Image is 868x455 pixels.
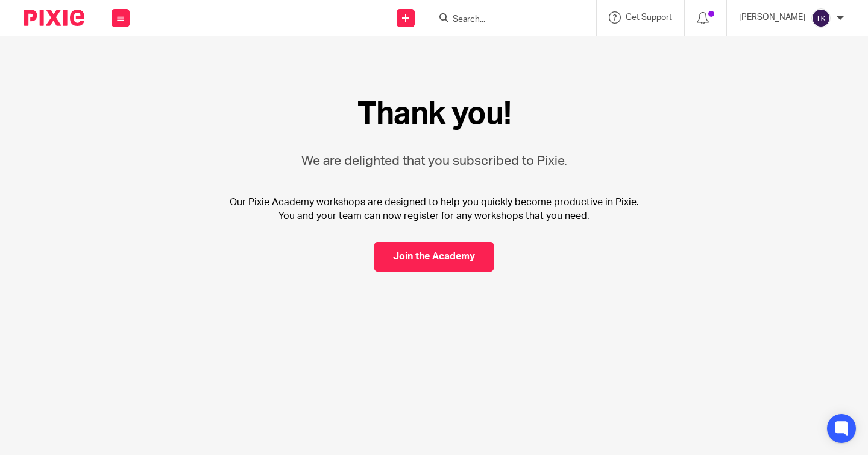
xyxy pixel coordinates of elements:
[374,242,494,272] a: Join the Academy
[451,14,560,25] input: Search
[357,97,511,133] p: Thank you!
[229,196,639,224] p: Our Pixie Academy workshops are designed to help you quickly become productive in Pixie. You and ...
[301,151,567,171] p: We are delighted that you subscribed to Pixie.
[626,13,672,22] span: Get Support
[811,8,831,28] img: svg%3E
[24,10,84,26] img: Pixie
[739,11,805,24] p: [PERSON_NAME]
